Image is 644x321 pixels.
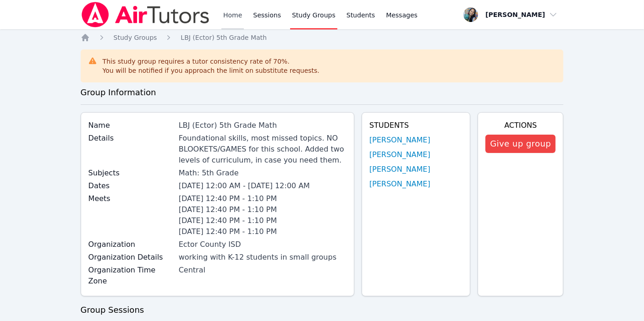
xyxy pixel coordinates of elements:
a: [PERSON_NAME] [369,149,430,160]
a: LBJ (Ector) 5th Grade Math [181,33,267,42]
span: Study Groups [114,34,157,41]
label: Meets [88,193,173,204]
a: Study Groups [114,33,157,42]
button: Give up group [485,135,556,153]
label: Organization Details [88,252,173,263]
span: [DATE] 12:00 AM - [DATE] 12:00 AM [179,181,310,190]
div: Ector County ISD [179,239,347,250]
a: [PERSON_NAME] [369,179,430,190]
label: Details [88,133,173,144]
div: You will be notified if you approach the limit on substitute requests. [103,66,319,75]
li: [DATE] 12:40 PM - 1:10 PM [179,226,347,237]
li: [DATE] 12:40 PM - 1:10 PM [179,193,347,204]
nav: Breadcrumb [81,33,564,42]
span: Messages [386,11,418,20]
label: Subjects [88,168,173,179]
a: [PERSON_NAME] [369,135,430,146]
a: [PERSON_NAME] [369,164,430,175]
h3: Group Information [81,86,564,99]
li: [DATE] 12:40 PM - 1:10 PM [179,204,347,215]
div: Foundational skills, most missed topics. NO BLOOKETS/GAMES for this school. Added two levels of c... [179,133,347,166]
label: Organization Time Zone [88,265,173,287]
span: LBJ (Ector) 5th Grade Math [181,34,267,41]
label: Name [88,120,173,131]
label: Organization [88,239,173,250]
div: working with K-12 students in small groups [179,252,347,263]
img: Air Tutors [81,2,210,27]
div: This study group requires a tutor consistency rate of 70 %. [103,57,319,75]
h3: Group Sessions [81,304,564,316]
div: Central [179,265,347,276]
h4: Students [369,120,462,131]
div: Math: 5th Grade [179,168,347,179]
label: Dates [88,180,173,191]
li: [DATE] 12:40 PM - 1:10 PM [179,215,347,226]
h4: Actions [485,120,556,131]
div: LBJ (Ector) 5th Grade Math [179,120,347,131]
